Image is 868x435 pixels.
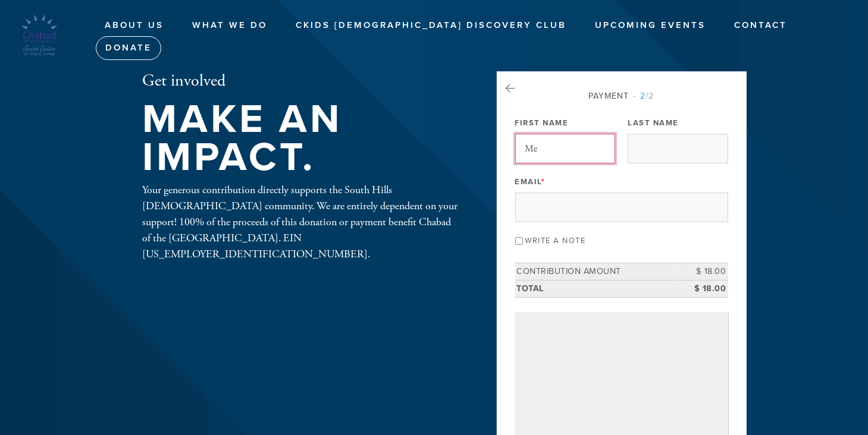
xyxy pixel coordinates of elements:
label: Email [515,176,546,187]
a: About us [96,14,173,37]
td: Contribution Amount [515,263,675,280]
h1: Make an impact. [143,100,458,177]
td: $ 18.00 [675,280,728,297]
td: Total [515,280,675,297]
label: Write a note [525,236,586,245]
a: What We Do [183,14,276,37]
div: Your generous contribution directly supports the South Hills [DEMOGRAPHIC_DATA] community. We are... [143,182,458,262]
td: $ 18.00 [675,263,728,280]
a: CKids [DEMOGRAPHIC_DATA] Discovery Club [287,14,575,37]
label: First Name [515,118,569,128]
a: Upcoming Events [586,14,715,37]
span: /2 [634,91,654,101]
span: This field is required. [541,177,546,187]
label: Last Name [628,118,679,128]
h2: Get involved [143,71,458,92]
img: Untitled%20design%20%2817%29.png [18,14,61,57]
a: Contact [725,14,796,37]
span: 2 [641,91,646,101]
a: Donate [96,36,161,60]
div: Payment [515,90,728,102]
